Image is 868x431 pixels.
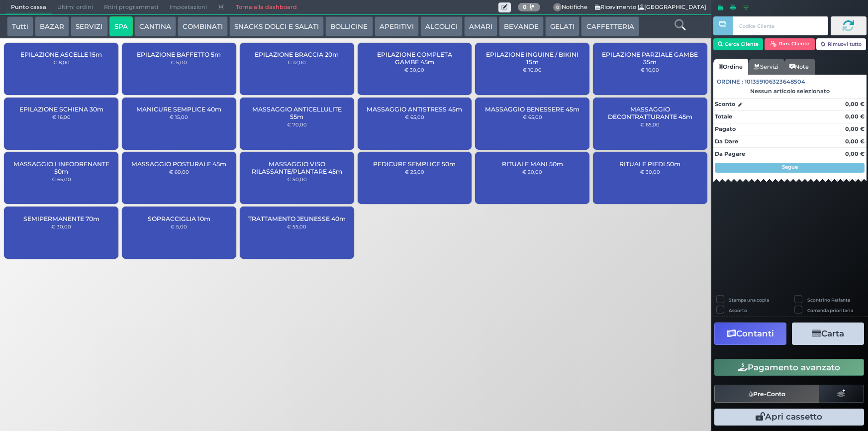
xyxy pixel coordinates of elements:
small: € 30,00 [404,67,424,73]
span: Ritiri programmati [98,0,164,14]
span: PEDICURE SEMPLICE 50m [373,160,456,168]
label: Asporto [729,307,747,314]
small: € 50,00 [287,176,307,182]
button: Tutti [7,16,33,36]
small: € 20,00 [522,169,542,175]
label: Stampa una copia [729,297,769,303]
button: Contanti [714,323,786,345]
strong: 0,00 € [845,113,865,120]
div: Nessun articolo selezionato [713,88,867,95]
span: EPILAZIONE PARZIALE GAMBE 35m [601,51,699,66]
span: RITUALE MANI 50m [502,160,563,168]
span: RITUALE PIEDI 50m [619,160,680,168]
strong: Totale [715,113,732,120]
strong: 0,00 € [845,101,865,108]
span: TRATTAMENTO JEUNESSE 40m [248,215,346,222]
small: € 30,00 [51,223,71,229]
span: MASSAGGIO BENESSERE 45m [485,106,579,113]
button: CAFFETTERIA [581,16,639,36]
strong: Segue [782,164,798,170]
label: Comanda prioritaria [807,307,853,314]
span: SEMIPERMANENTE 70m [23,215,99,222]
button: SNACKS DOLCI E SALATI [229,16,324,36]
small: € 5,00 [171,59,187,65]
strong: 0,00 € [845,125,865,132]
span: Ultimi ordini [52,0,98,14]
strong: 0,00 € [845,138,865,145]
span: MASSAGGIO POSTURALE 45m [131,160,226,168]
span: 0 [553,3,562,12]
span: EPILAZIONE BRACCIA 20m [255,51,339,58]
a: Ordine [713,59,748,75]
button: Rimuovi tutto [816,38,867,50]
span: Impostazioni [164,0,212,14]
span: MASSAGGIO LINFODRENANTE 50m [12,160,110,175]
span: MASSAGGIO DECONTRATTURANTE 45m [601,106,699,120]
button: Cerca Cliente [713,38,764,50]
a: Note [784,59,814,75]
span: MASSAGGIO ANTISTRESS 45m [367,106,462,113]
small: € 25,00 [405,169,424,175]
button: ALCOLICI [420,16,463,36]
input: Codice Cliente [733,16,828,35]
strong: Da Dare [715,138,738,145]
strong: Pagato [715,125,736,132]
label: Scontrino Parlante [807,297,850,303]
button: APERITIVI [375,16,419,36]
button: BEVANDE [499,16,544,36]
span: EPILAZIONE BAFFETTO 5m [137,51,221,58]
span: Punto cassa [5,0,52,14]
small: € 65,00 [523,114,542,120]
span: EPILAZIONE COMPLETA GAMBE 45m [366,51,463,66]
button: Pre-Conto [714,385,820,403]
small: € 15,00 [170,114,188,120]
button: Apri cassetto [714,409,864,426]
small: € 70,00 [287,121,307,127]
strong: 0,00 € [845,150,865,157]
small: € 55,00 [287,223,306,229]
a: Servizi [748,59,784,75]
button: SPA [109,16,133,36]
small: € 60,00 [169,169,189,175]
span: 101359106323648504 [745,78,805,86]
small: € 5,00 [171,223,187,229]
small: € 16,00 [52,114,71,120]
button: GELATI [545,16,579,36]
span: MASSAGGIO ANTICELLULITE 55m [248,106,346,120]
small: € 65,00 [52,176,71,182]
button: AMARI [464,16,497,36]
button: Rim. Cliente [765,38,815,50]
span: EPILAZIONE INGUINE / BIKINI 15m [483,51,581,66]
span: MASSAGGIO VISO RILASSANTE/PLANTARE 45m [248,160,346,175]
small: € 10,00 [523,67,542,73]
span: EPILAZIONE ASCELLE 15m [20,51,102,58]
small: € 65,00 [405,114,424,120]
button: BOLLICINE [325,16,373,36]
button: BAZAR [35,16,69,36]
strong: Sconto [715,100,735,108]
small: € 65,00 [640,121,660,127]
button: CANTINA [134,16,176,36]
button: Carta [792,323,864,345]
small: € 12,00 [288,59,306,65]
button: Pagamento avanzato [714,359,864,376]
button: COMBINATI [178,16,228,36]
a: Torna alla dashboard [230,0,302,14]
button: SERVIZI [71,16,107,36]
small: € 8,00 [53,59,70,65]
strong: Da Pagare [715,150,745,157]
small: € 30,00 [640,169,660,175]
b: 0 [523,3,527,10]
span: Ordine : [717,78,743,86]
span: SOPRACCIGLIA 10m [148,215,210,222]
span: MANICURE SEMPLICE 40m [136,106,221,113]
span: EPILAZIONE SCHIENA 30m [19,106,103,113]
small: € 16,00 [641,67,659,73]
